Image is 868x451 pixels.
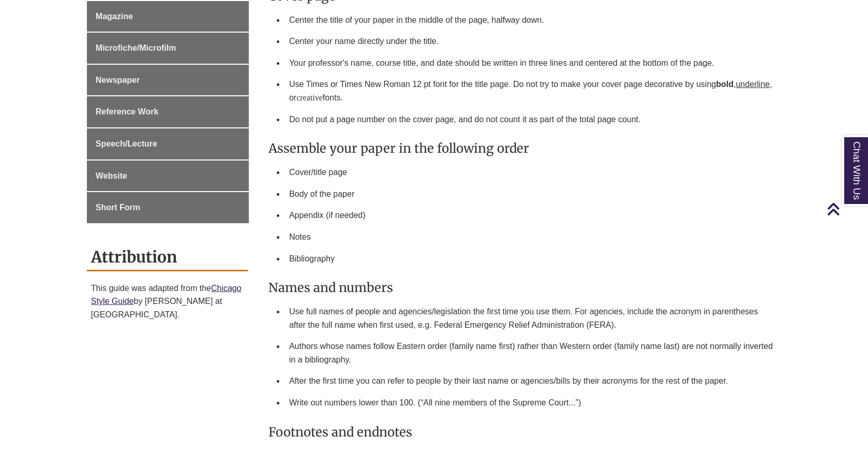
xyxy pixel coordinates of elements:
a: Website [87,161,249,192]
li: Cover/title page [285,162,777,183]
li: Use Times or Times New Roman 12 pt font for the title page. Do not try to make your cover page de... [285,74,777,108]
span: Speech/Lecture [96,139,157,148]
li: Center the title of your paper in the middle of the page, halfway down. [285,9,777,31]
li: Do not put a page number on the cover page, and do not count it as part of the total page count. [285,109,777,130]
li: Body of the paper [285,183,777,205]
a: Microfiche/Microfilm [87,33,249,64]
span: Newspaper [96,76,140,84]
span: creative [296,93,323,102]
p: This guide was adapted from the by [PERSON_NAME] at [GEOGRAPHIC_DATA]. [91,282,244,322]
span: Short Form [96,203,140,212]
li: Notes [285,226,777,248]
a: Reference Work [87,96,249,127]
li: Use full names of people and agencies/legislation the first time you use them. For agencies, incl... [285,301,777,336]
a: Back to Top [827,202,865,216]
a: Magazine [87,1,249,32]
li: Appendix (if needed) [285,205,777,226]
span: Microfiche/Microfilm [96,43,176,52]
h3: Names and numbers [268,280,777,296]
span: Magazine [96,12,133,21]
h3: Assemble your paper in the following order [268,140,777,156]
li: Center your name directly under the title. [285,31,777,52]
h3: Footnotes and endnotes [268,424,777,440]
span: Reference Work [96,107,159,116]
h2: Attribution [87,244,248,271]
li: Bibliography [285,248,777,270]
a: Speech/Lecture [87,128,249,159]
span: Website [96,171,127,180]
li: After the first time you can refer to people by their last name or agencies/bills by their acrony... [285,370,777,392]
li: Your professor's name, course title, and date should be written in three lines and centered at th... [285,52,777,74]
li: Authors whose names follow Eastern order (family name first) rather than Western order (family na... [285,336,777,370]
a: Chicago Style Guide [91,284,242,306]
strong: bold [716,80,734,89]
a: Newspaper [87,65,249,96]
li: Write out numbers lower than 100. (“All nine members of the Supreme Court...”) [285,392,777,414]
span: underline [736,80,770,89]
a: Short Form [87,192,249,223]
